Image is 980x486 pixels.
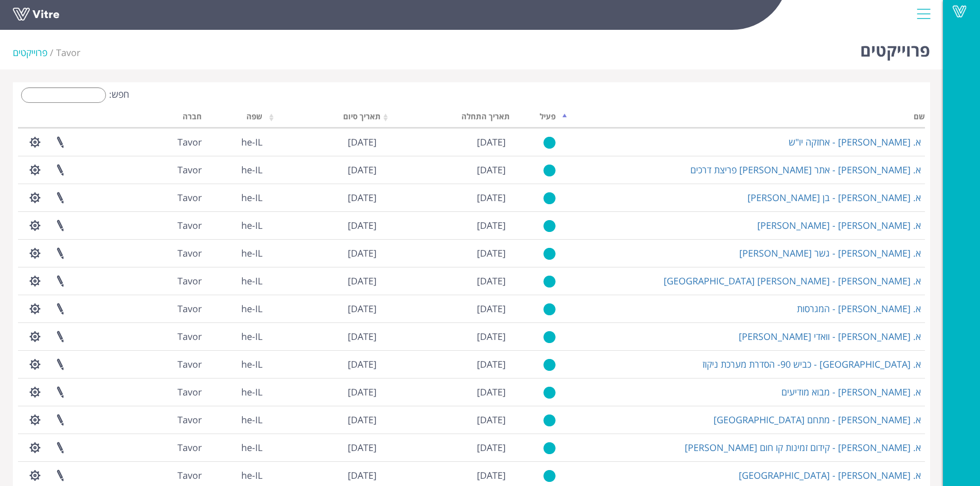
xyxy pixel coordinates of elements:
td: [DATE] [266,156,381,184]
span: 221 [177,413,202,426]
td: [DATE] [381,295,510,322]
img: yes [543,275,556,288]
td: [DATE] [381,128,510,156]
img: yes [543,442,556,455]
span: 221 [177,136,202,148]
img: yes [543,247,556,260]
a: א. [PERSON_NAME] - אחזקה יו"ש [789,136,921,148]
img: yes [543,303,556,316]
td: he-IL [206,156,266,184]
img: yes [543,164,556,177]
a: א. [PERSON_NAME] - וואדי [PERSON_NAME] [739,330,921,343]
span: 221 [177,191,202,204]
td: [DATE] [381,156,510,184]
th: פעיל [510,109,560,128]
td: he-IL [206,239,266,267]
span: 221 [177,164,202,176]
td: he-IL [206,128,266,156]
a: א. [PERSON_NAME] - [GEOGRAPHIC_DATA] [739,469,921,481]
a: א. [PERSON_NAME] - אתר [PERSON_NAME] פריצת דרכים [690,164,921,176]
td: he-IL [206,184,266,211]
span: 221 [177,358,202,370]
td: [DATE] [381,184,510,211]
a: א. [PERSON_NAME] - קידום זמינות קו חום [PERSON_NAME] [685,441,921,454]
td: [DATE] [266,295,381,322]
td: he-IL [206,211,266,239]
a: א. [GEOGRAPHIC_DATA] - כביש 90- הסדרת מערכת ניקוז [702,358,921,370]
img: yes [543,386,556,399]
span: 221 [177,247,202,259]
th: שפה [206,109,266,128]
a: א. [PERSON_NAME] - [PERSON_NAME] [GEOGRAPHIC_DATA] [664,275,921,287]
td: [DATE] [266,378,381,406]
a: א. [PERSON_NAME] - גשר [PERSON_NAME] [739,247,921,259]
h1: פרוייקטים [860,26,930,69]
span: 221 [177,302,202,315]
td: he-IL [206,322,266,350]
th: חברה [139,109,206,128]
td: he-IL [206,350,266,378]
span: 221 [56,46,80,59]
td: he-IL [206,434,266,461]
span: 221 [177,386,202,398]
td: he-IL [206,295,266,322]
a: א. [PERSON_NAME] - מבוא מודיעים [781,386,921,398]
img: yes [543,358,556,371]
td: [DATE] [266,434,381,461]
td: [DATE] [266,184,381,211]
span: 221 [177,469,202,481]
img: yes [543,220,556,232]
td: [DATE] [266,322,381,350]
td: he-IL [206,378,266,406]
a: א. [PERSON_NAME] - מתחם [GEOGRAPHIC_DATA] [714,413,921,426]
span: 221 [177,441,202,454]
td: [DATE] [381,211,510,239]
input: חפש: [21,87,106,103]
td: [DATE] [266,406,381,434]
td: [DATE] [266,128,381,156]
td: [DATE] [381,378,510,406]
td: [DATE] [381,350,510,378]
label: חפש: [18,87,129,103]
a: א. [PERSON_NAME] - בן [PERSON_NAME] [747,191,921,204]
img: yes [543,414,556,427]
td: he-IL [206,267,266,295]
img: yes [543,470,556,482]
td: [DATE] [266,267,381,295]
th: תאריך סיום: activate to sort column ascending [266,109,381,128]
span: 221 [177,219,202,231]
td: [DATE] [381,267,510,295]
span: 221 [177,275,202,287]
td: [DATE] [266,239,381,267]
td: [DATE] [381,406,510,434]
th: תאריך התחלה: activate to sort column ascending [381,109,510,128]
td: [DATE] [266,211,381,239]
a: א. [PERSON_NAME] - [PERSON_NAME] [757,219,921,231]
li: פרוייקטים [13,46,56,60]
img: yes [543,331,556,344]
span: 221 [177,330,202,343]
td: he-IL [206,406,266,434]
td: [DATE] [266,350,381,378]
td: [DATE] [381,239,510,267]
td: [DATE] [381,322,510,350]
th: שם: activate to sort column descending [560,109,925,128]
img: yes [543,192,556,205]
a: א. [PERSON_NAME] - המגרסות [797,302,921,315]
img: yes [543,136,556,149]
td: [DATE] [381,434,510,461]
